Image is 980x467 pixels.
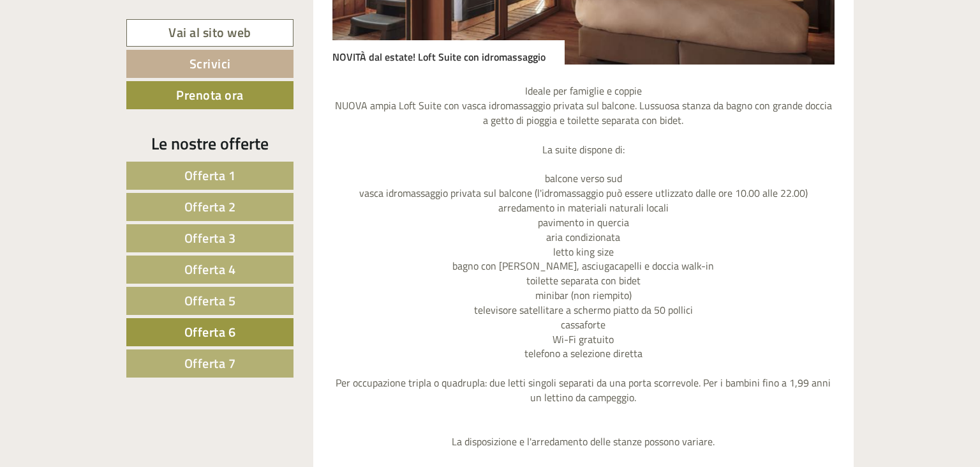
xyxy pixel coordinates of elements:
span: Offerta 5 [184,291,236,310]
a: Vai al sito web [126,19,293,47]
p: Ideale per famiglie e coppie NUOVA ampia Loft Suite con vasca idromassaggio privata sul balcone. ... [332,84,835,448]
span: Offerta 6 [184,322,236,342]
span: Offerta 4 [184,259,236,279]
a: Scrivici [126,50,293,78]
span: Offerta 2 [184,197,236,217]
div: NOVITÀ dal estate! Loft Suite con idromassaggio [332,40,565,65]
span: Offerta 3 [184,228,236,248]
span: Offerta 1 [184,165,236,185]
div: Le nostre offerte [126,132,293,155]
a: Prenota ora [126,81,293,109]
span: Offerta 7 [184,353,236,373]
